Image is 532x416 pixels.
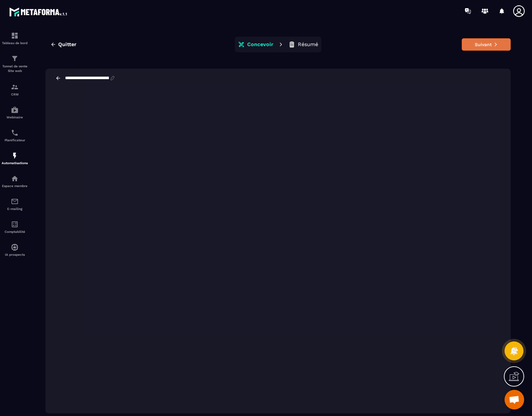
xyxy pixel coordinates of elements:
p: Concevoir [247,41,273,48]
p: Comptabilité [2,230,28,234]
p: Espace membre [2,184,28,188]
img: formation [11,55,19,62]
button: Concevoir [236,38,275,51]
a: schedulerschedulerPlanificateur [2,124,28,147]
p: Planificateur [2,138,28,142]
button: Quitter [45,39,81,50]
img: formation [11,83,19,91]
a: Mở cuộc trò chuyện [505,390,524,409]
a: automationsautomationsEspace membre [2,170,28,193]
p: Automatisations [2,161,28,165]
button: Suivant [462,38,511,51]
a: emailemailE-mailing [2,193,28,216]
p: Webinaire [2,115,28,119]
p: Résumé [298,41,318,48]
p: E-mailing [2,207,28,211]
p: CRM [2,93,28,96]
img: email [11,198,19,205]
img: automations [11,106,19,114]
p: Tunnel de vente Site web [2,64,28,73]
a: accountantaccountantComptabilité [2,216,28,238]
p: IA prospects [2,253,28,256]
img: formation [11,32,19,40]
img: accountant [11,220,19,228]
a: formationformationTunnel de vente Site web [2,50,28,78]
a: automationsautomationsAutomatisations [2,147,28,170]
p: Tableau de bord [2,41,28,45]
a: formationformationTableau de bord [2,27,28,50]
img: automations [11,175,19,182]
img: automations [11,152,19,160]
a: formationformationCRM [2,78,28,101]
img: scheduler [11,129,19,137]
img: logo [9,6,68,18]
span: Quitter [58,41,77,48]
button: Résumé [286,38,320,51]
img: automations [11,243,19,251]
a: automationsautomationsWebinaire [2,101,28,124]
